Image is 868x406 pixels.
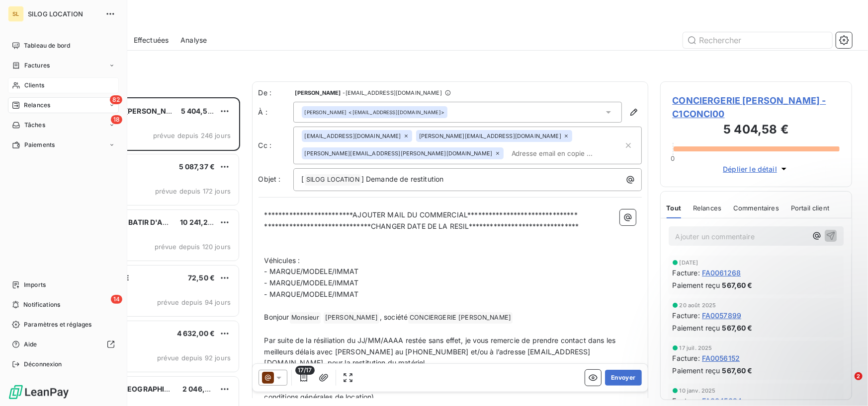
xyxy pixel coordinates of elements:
span: Paiements [24,140,55,149]
span: 567,60 € [722,280,752,290]
span: [PERSON_NAME][EMAIL_ADDRESS][PERSON_NAME][DOMAIN_NAME] [305,150,493,156]
div: SL [8,6,24,22]
span: Véhicules : [264,256,300,265]
span: 5 404,58 € [181,107,219,115]
span: CONCIERGERIE [PERSON_NAME] - C1CONCI00 [673,94,840,121]
span: [PERSON_NAME][EMAIL_ADDRESS][DOMAIN_NAME] [419,133,561,139]
span: Commentaires [733,204,779,212]
span: [PERSON_NAME] [295,90,341,96]
span: DIAG TRUCKS [GEOGRAPHIC_DATA] [70,385,193,393]
span: 18 [111,115,122,124]
span: prévue depuis 172 jours [155,187,231,195]
span: 17/17 [295,366,315,375]
span: De : [259,88,293,98]
span: Par suite de la résiliation du JJ/MM/AAAA restée sans effet, je vous remercie de prendre contact ... [264,336,618,367]
span: 10 janv. 2025 [680,388,716,394]
button: Déplier le détail [720,163,792,175]
label: Cc : [259,140,293,150]
span: Monsieur [290,312,321,324]
div: <[EMAIL_ADDRESS][DOMAIN_NAME]> [305,109,444,116]
span: Relances [24,101,50,110]
span: [DATE] [680,260,698,266]
span: Paramètres et réglages [24,320,91,329]
span: SILOG LOCATION [28,10,99,18]
span: 2 [855,372,863,380]
span: 10 241,28 € [180,218,219,226]
span: Portail client [791,204,829,212]
span: Aide [24,340,37,349]
span: CONCIERGERIE [PERSON_NAME] [70,107,185,115]
span: [PERSON_NAME] [305,109,347,116]
span: CONCIERGERIE [PERSON_NAME] [408,312,513,324]
button: Envoyer [605,370,641,386]
input: Rechercher [683,32,832,48]
span: 5 087,37 € [179,162,215,171]
span: Relances [693,204,721,212]
label: À : [259,107,293,117]
span: 82 [110,95,122,104]
span: Imports [24,280,46,289]
h3: 5 404,58 € [673,121,840,140]
a: Aide [8,337,119,352]
div: grid [48,97,240,406]
span: LES TERRAINS A BATIR D'ALSACE [70,218,185,226]
span: 14 [111,295,122,304]
input: Adresse email en copie ... [508,146,622,161]
span: [EMAIL_ADDRESS][DOMAIN_NAME] [305,133,401,139]
span: - [EMAIL_ADDRESS][DOMAIN_NAME] [343,90,441,96]
span: prévue depuis 120 jours [155,243,231,251]
span: prévue depuis 94 jours [157,298,231,306]
span: [PERSON_NAME] [324,312,379,324]
span: 2 046,00 € [182,385,221,393]
span: Factures [24,61,50,70]
span: Clients [24,81,44,90]
span: SILOG LOCATION [305,174,361,186]
span: FA0045684 [702,396,742,406]
span: Objet : [259,175,281,183]
span: prévue depuis 246 jours [153,132,231,139]
span: Analyse [180,35,207,45]
span: - MARQUE/MODELE/IMMAT [264,278,359,287]
span: 72,50 € [188,273,215,282]
span: Facture : [673,268,700,278]
span: [ [302,175,304,183]
span: Tableau de bord [24,41,70,50]
iframe: Intercom live chat [834,372,858,396]
span: 4 632,00 € [177,329,215,338]
span: Déplier le détail [723,164,777,174]
span: 20 août 2025 [680,302,716,308]
span: Déconnexion [24,360,62,369]
img: Logo LeanPay [8,384,70,400]
span: prévue depuis 92 jours [157,354,231,362]
span: Facture : [673,396,700,406]
span: Notifications [23,300,60,309]
iframe: Intercom notifications message [669,310,868,379]
span: - MARQUE/MODELE/IMMAT [264,290,359,298]
span: Paiement reçu [673,280,720,290]
span: ] Demande de restitution [361,175,444,183]
span: Bonjour [264,313,289,321]
span: Tout [667,204,682,212]
span: - MARQUE/MODELE/IMMAT [264,267,359,275]
span: Tâches [24,121,45,130]
span: Effectuées [134,35,169,45]
span: 0 [671,154,675,162]
span: , société [380,313,408,321]
span: FA0061268 [702,268,741,278]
